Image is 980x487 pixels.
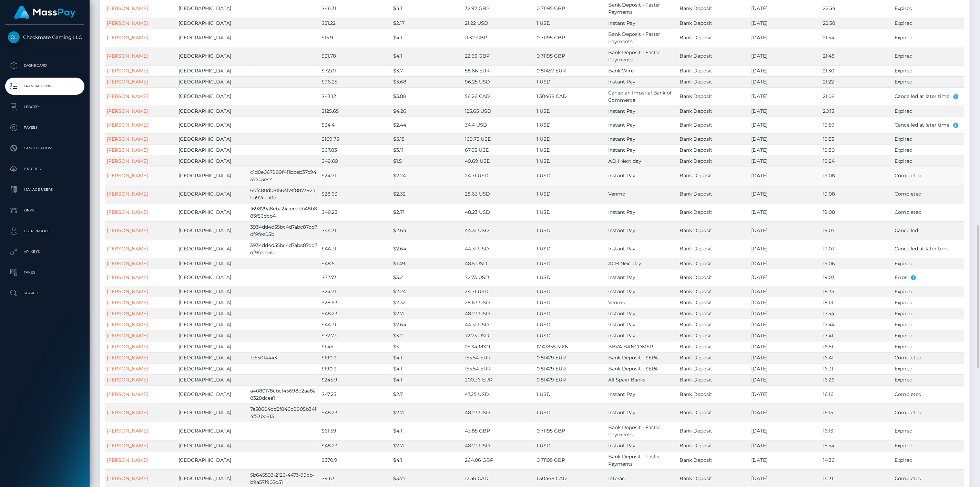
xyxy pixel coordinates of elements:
span: Instant Pay [608,391,635,397]
span: Instant Pay [608,147,635,153]
td: Bank Deposit [678,258,750,269]
td: 18:35 [821,286,893,297]
td: Expired [893,18,964,29]
a: [PERSON_NAME] [107,108,148,114]
a: Taxes [5,264,84,281]
td: [DATE] [749,308,821,319]
td: 28.63 USD [463,185,535,203]
a: [PERSON_NAME] [107,158,148,164]
td: 1 USD [535,258,606,269]
td: $44.31 [320,240,391,258]
span: Instant Pay [608,20,635,26]
td: [GEOGRAPHIC_DATA] [177,167,248,185]
td: Bank Deposit [678,286,750,297]
td: [GEOGRAPHIC_DATA] [177,87,248,106]
a: Transactions [5,78,84,95]
td: Bank Deposit [678,76,750,87]
td: 1 USD [535,221,606,240]
td: 19:08 [821,203,893,221]
td: Bank Deposit [678,308,750,319]
td: Cancelled at later time [893,240,964,258]
a: [PERSON_NAME] [107,136,148,142]
td: Bank Deposit [678,156,750,167]
td: [GEOGRAPHIC_DATA] [177,297,248,308]
td: [DATE] [749,117,821,133]
p: Manage Users [8,185,82,195]
td: $3.2 [391,269,463,286]
td: 169829a8eba24ceeabb48b883f56dcb4 [248,203,320,221]
p: Search [8,288,82,298]
a: Payees [5,119,84,136]
td: [DATE] [749,167,821,185]
td: [DATE] [749,87,821,106]
td: 1 USD [535,269,606,286]
td: [GEOGRAPHIC_DATA] [177,286,248,297]
td: [GEOGRAPHIC_DATA] [177,185,248,203]
span: Instant Pay [608,122,635,128]
span: Bank Deposit - Faster Payments [608,424,661,438]
td: [GEOGRAPHIC_DATA] [177,117,248,133]
td: $3.11 [391,145,463,156]
td: [GEOGRAPHIC_DATA] [177,145,248,156]
td: [GEOGRAPHIC_DATA] [177,76,248,87]
td: Bank Deposit [678,133,750,145]
span: Instant Pay [608,108,635,114]
td: $3.88 [391,87,463,106]
img: Checkmate Gaming LLC [8,31,20,43]
td: Completed [893,167,964,185]
td: 20:13 [821,106,893,117]
a: [PERSON_NAME] [107,391,148,397]
td: Bank Deposit [678,106,750,117]
a: [PERSON_NAME] [107,355,148,361]
td: [GEOGRAPHIC_DATA] [177,29,248,47]
td: [GEOGRAPHIC_DATA] [177,203,248,221]
td: $1.49 [391,258,463,269]
td: 1.30468 CAD [535,87,606,106]
td: 58.66 EUR [463,65,535,76]
a: [PERSON_NAME] [107,274,148,280]
td: $2.24 [391,286,463,297]
td: 22.63 GBP [463,47,535,65]
span: Canadian Imperial Bank of Commerce [608,90,672,103]
td: Bank Deposit [678,65,750,76]
td: $3.68 [391,76,463,87]
a: Cancellations [5,140,84,157]
td: $24.71 [320,167,391,185]
td: [GEOGRAPHIC_DATA] [177,258,248,269]
td: Cancelled [893,221,964,240]
td: $44.31 [320,221,391,240]
td: [DATE] [749,47,821,65]
td: Expired [893,76,964,87]
span: Instant Pay [608,288,635,295]
td: [GEOGRAPHIC_DATA] [177,106,248,117]
td: Expired [893,156,964,167]
td: $2.71 [391,203,463,221]
td: 17:54 [821,308,893,319]
td: $72.01 [320,65,391,76]
td: $34.4 [320,117,391,133]
td: 44.31 USD [463,240,535,258]
td: Bank Deposit [678,117,750,133]
td: 3934dd4d55bc4d7abc87dd7df9fee05b [248,240,320,258]
td: [DATE] [749,286,821,297]
td: Expired [893,29,964,47]
td: 21:22 [821,76,893,87]
td: [DATE] [749,269,821,286]
td: $31.78 [320,47,391,65]
td: 1 USD [535,286,606,297]
span: Instant Pay [608,227,635,233]
td: $48.23 [320,203,391,221]
a: [PERSON_NAME] [107,310,148,317]
a: [PERSON_NAME] [107,209,148,215]
td: $4.1 [391,47,463,65]
td: [DATE] [749,258,821,269]
td: Expired [893,47,964,65]
a: [PERSON_NAME] [107,246,148,252]
span: Bank Wire [608,68,634,74]
p: Taxes [8,267,82,278]
a: Manage Users [5,181,84,198]
span: Bank Deposit - Faster Payments [608,454,661,467]
td: Bank Deposit [678,240,750,258]
td: $2.32 [391,185,463,203]
p: Ledger [8,102,82,112]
